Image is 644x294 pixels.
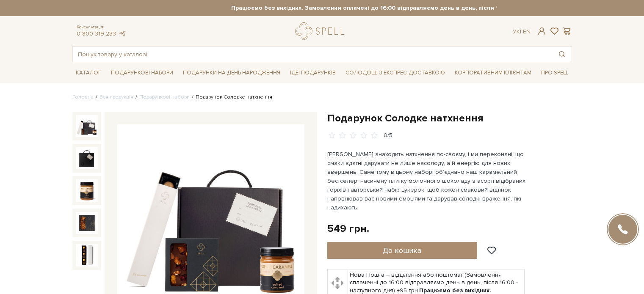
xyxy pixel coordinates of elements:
span: Консультація: [77,25,127,30]
img: Подарунок Солодке натхнення [76,115,98,137]
input: Пошук товару у каталозі [73,47,552,62]
button: Пошук товару у каталозі [552,47,572,62]
span: Каталог [72,66,105,80]
span: Подарунки на День народження [180,66,284,80]
div: Ук [513,28,531,36]
span: | [520,28,521,35]
a: logo [295,22,348,40]
span: Подарункові набори [108,66,177,80]
span: Ідеї подарунків [287,66,339,80]
img: Подарунок Солодке натхнення [76,212,98,234]
div: 549 грн. [327,222,369,235]
a: Солодощі з експрес-доставкою [342,66,448,80]
span: Про Spell [538,66,572,80]
a: Подарункові набори [139,94,190,100]
a: 0 800 319 233 [77,30,116,37]
p: [PERSON_NAME] знаходить натхнення по-своєму, і ми переконані, що смаки здатні дарувати не лише на... [327,150,526,212]
button: До кошика [327,242,478,259]
img: Подарунок Солодке натхнення [76,244,98,266]
img: Подарунок Солодке натхнення [76,179,98,201]
a: Корпоративним клієнтам [451,66,535,80]
div: 0/5 [384,132,392,140]
a: Головна [72,94,94,100]
li: Подарунок Солодке натхнення [190,93,272,101]
b: Працюємо без вихідних. [419,287,491,294]
a: Вся продукція [100,94,133,100]
h1: Подарунок Солодке натхнення [327,112,572,125]
span: До кошика [383,246,421,255]
img: Подарунок Солодке натхнення [76,147,98,169]
a: En [523,28,531,35]
a: telegram [118,30,127,37]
